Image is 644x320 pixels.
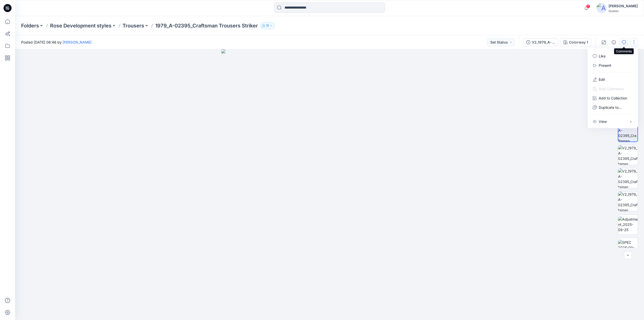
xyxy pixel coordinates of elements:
div: Guston [609,9,638,13]
img: eyJhbGciOiJIUzI1NiIsImtpZCI6IjAiLCJzbHQiOiJzZXMiLCJ0eXAiOiJKV1QifQ.eyJkYXRhIjp7InR5cGUiOiJzdG9yYW... [221,49,438,320]
p: Add to Collection [599,95,627,101]
a: [PERSON_NAME] [63,40,92,44]
button: V2_1979_A-02395_Craftsman Trousers Striker [523,38,558,46]
img: V2_1979_A-02395_Craftsman Trousers Striker_Colorway 1_Right [618,192,638,211]
a: Edit [599,77,605,82]
img: V2_1979_A-02395_Craftsman Trousers Striker_Colorway 1_Back [618,145,638,165]
div: [PERSON_NAME] [609,3,638,9]
a: Rose Development styles [50,22,111,29]
button: 11 [260,22,275,29]
img: V2_1979_A-02395_Craftsman Trousers Striker_Colorway 1_Front [618,122,637,141]
img: avatar [596,3,607,13]
p: 1979_A-02395_Craftsman Trousers Striker [155,22,258,29]
div: Colorway 1 [569,40,588,45]
a: Folders [21,22,39,29]
span: Posted [DATE] 06:46 by [21,40,92,45]
p: 11 [266,23,269,28]
p: Like [599,53,606,59]
img: SPEC 2025-09-26 095107 [618,240,638,256]
span: 7 [586,4,590,8]
p: View [599,119,607,124]
div: V2_1979_A-02395_Craftsman Trousers Striker [532,40,555,45]
a: Trousers [123,22,144,29]
button: Details [610,38,618,46]
img: V2_1979_A-02395_Craftsman Trousers Striker_Colorway 1_Left [618,168,638,188]
a: Present [599,63,611,68]
button: Colorway 1 [560,38,591,46]
img: Adjustment_2025-09-25 [618,217,638,232]
p: Duplicate to... [599,105,622,110]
